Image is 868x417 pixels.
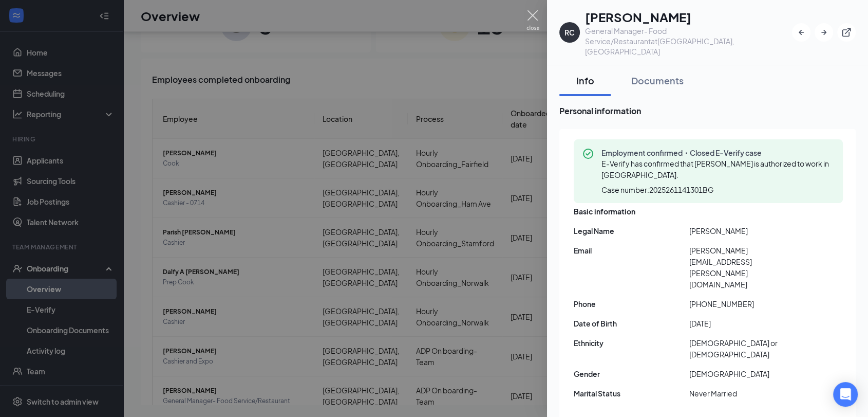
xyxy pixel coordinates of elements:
[841,27,852,38] svg: ExternalLink
[574,318,689,329] span: Date of Birth
[689,318,805,329] span: [DATE]
[689,245,805,290] span: [PERSON_NAME][EMAIL_ADDRESS][PERSON_NAME][DOMAIN_NAME]
[585,8,792,26] h1: [PERSON_NAME]
[815,23,833,42] button: ArrowRight
[559,104,856,117] span: Personal information
[833,382,858,407] div: Open Intercom Messenger
[601,185,714,195] span: Case number: 2025261141301BG
[796,27,806,38] svg: ArrowLeftNew
[574,298,689,310] span: Phone
[582,148,594,160] svg: CheckmarkCircle
[792,23,810,42] button: ArrowLeftNew
[574,225,689,237] span: Legal Name
[689,388,805,399] span: Never Married
[564,27,575,38] div: RC
[570,74,600,87] div: Info
[631,74,684,87] div: Documents
[574,337,689,349] span: Ethnicity
[689,337,805,360] span: [DEMOGRAPHIC_DATA] or [DEMOGRAPHIC_DATA]
[819,27,829,38] svg: ArrowRight
[574,388,689,399] span: Marital Status
[689,368,805,379] span: [DEMOGRAPHIC_DATA]
[574,245,689,256] span: Email
[689,298,805,310] span: [PHONE_NUMBER]
[837,23,856,42] button: ExternalLink
[585,26,792,57] div: General Manager- Food Service/Restaurant at [GEOGRAPHIC_DATA], [GEOGRAPHIC_DATA]
[601,159,829,179] span: E-Verify has confirmed that [PERSON_NAME] is authorized to work in [GEOGRAPHIC_DATA].
[601,148,835,158] span: Employment confirmed・Closed E-Verify case
[574,368,689,379] span: Gender
[574,206,635,217] span: Basic information
[689,225,805,237] span: [PERSON_NAME]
